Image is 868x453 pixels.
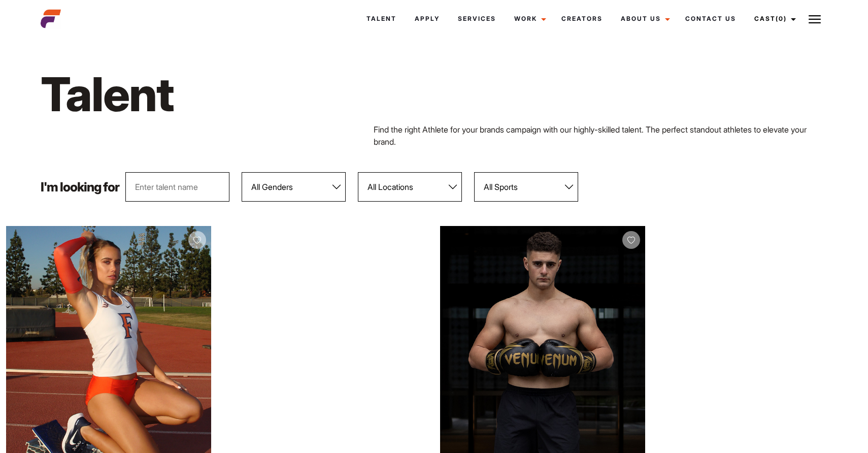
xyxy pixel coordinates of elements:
a: Work [505,5,552,33]
img: cropped-aefm-brand-fav-22-square.png [41,9,61,29]
p: I'm looking for [41,181,119,193]
a: Contact Us [676,5,745,33]
h1: Talent [41,65,494,123]
a: Services [449,5,505,33]
input: Enter talent name [125,172,229,202]
a: Cast(0) [745,5,802,33]
p: Find the right Athlete for your brands campaign with our highly-skilled talent. The perfect stand... [374,123,827,148]
a: About Us [612,5,676,33]
a: Creators [552,5,612,33]
img: Burger icon [809,13,821,25]
a: Apply [406,5,449,33]
a: Talent [357,5,406,33]
span: (0) [776,15,787,22]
